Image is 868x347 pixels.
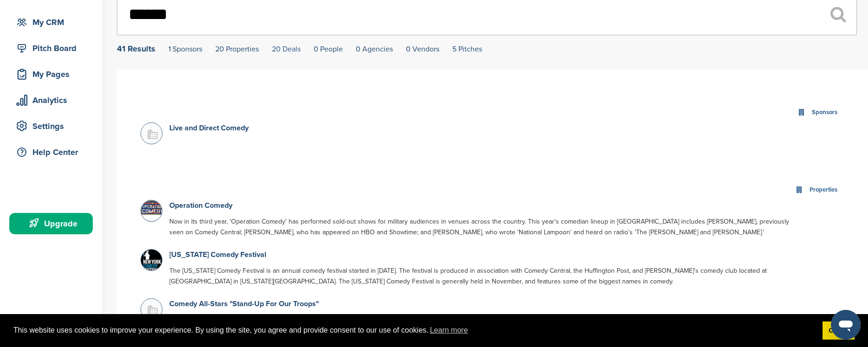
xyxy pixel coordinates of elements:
[272,45,301,54] a: 20 Deals
[356,45,393,54] a: 0 Agencies
[215,45,259,54] a: 20 Properties
[429,323,469,337] a: learn more about cookies
[314,45,343,54] a: 0 People
[831,310,861,340] iframe: Button to launch messaging window
[810,107,840,118] div: Sponsors
[14,40,93,57] div: Pitch Board
[406,45,439,54] a: 0 Vendors
[452,45,482,54] a: 5 Pitches
[169,250,266,259] a: [US_STATE] Comedy Festival
[9,141,93,163] a: Help Center
[9,90,93,111] a: Analytics
[9,64,93,85] a: My Pages
[168,45,202,54] a: 1 Sponsors
[14,92,93,109] div: Analytics
[14,215,93,232] div: Upgrade
[117,45,155,53] div: 41 Results
[14,144,93,161] div: Help Center
[13,323,815,337] span: This website uses cookies to improve your experience. By using the site, you agree and provide co...
[14,14,93,31] div: My CRM
[823,321,855,340] a: dismiss cookie message
[141,200,164,215] img: Data?1415806638
[141,250,164,272] img: Data?1415807506
[9,38,93,59] a: Pitch Board
[169,201,232,210] a: Operation Comedy
[807,185,840,195] div: Properties
[169,123,249,133] a: Live and Direct Comedy
[14,66,93,83] div: My Pages
[9,12,93,33] a: My CRM
[9,116,93,137] a: Settings
[141,123,164,146] img: Buildingmissing
[169,299,319,308] a: Comedy All-Stars "Stand-Up For Our Troops"
[14,118,93,135] div: Settings
[169,265,793,287] p: The [US_STATE] Comedy Festival is an annual comedy festival started in [DATE]. The festival is pr...
[169,216,793,238] p: Now in its third year, 'Operation Comedy' has performed sold-out shows for military audiences in ...
[141,299,164,322] img: Buildingmissing
[9,213,93,234] a: Upgrade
